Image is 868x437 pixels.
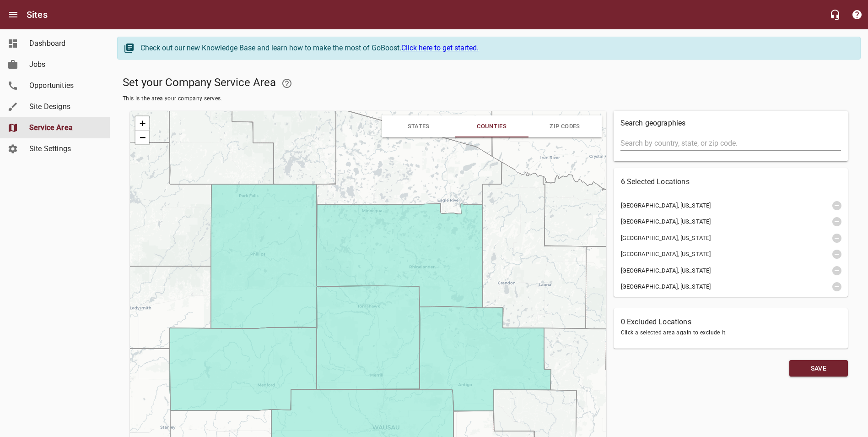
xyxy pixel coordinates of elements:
[620,118,841,129] p: Search geographies
[797,363,841,374] span: Save
[140,131,146,143] span: −
[620,136,841,151] input: Search by country, state, or zip code.
[621,328,841,338] span: Click a selected area again to exclude it.
[401,44,479,52] a: Click here to get started.
[621,201,761,210] span: [GEOGRAPHIC_DATA], [US_STATE]
[29,101,99,112] span: Site Designs
[135,116,149,131] a: Zoom in
[621,316,841,328] h6: 0 Excluded Locations
[408,123,430,130] span: States
[123,72,855,94] h5: Set your Company Service Area
[621,217,761,226] span: [GEOGRAPHIC_DATA], [US_STATE]
[846,4,868,26] button: Support Portal
[140,43,851,54] div: Check out our new Knowledge Base and learn how to make the most of GoBoost.
[621,282,761,291] span: [GEOGRAPHIC_DATA], [US_STATE]
[621,175,841,188] h6: 6 Selected Locations
[789,360,848,377] button: Save
[123,94,855,104] span: This is the area your company serves.
[276,72,298,94] a: Learn more about your Service Area
[477,123,507,130] span: Counties
[621,250,761,259] span: [GEOGRAPHIC_DATA], [US_STATE]
[824,4,846,26] button: Live Chat
[2,4,24,26] button: Open drawer
[140,117,146,129] span: +
[29,80,99,91] span: Opportunities
[29,38,99,49] span: Dashboard
[550,123,580,130] span: ZIP Codes
[621,266,761,275] span: [GEOGRAPHIC_DATA], [US_STATE]
[29,59,99,70] span: Jobs
[29,143,99,154] span: Site Settings
[135,131,149,144] a: Zoom out
[621,234,761,243] span: [GEOGRAPHIC_DATA], [US_STATE]
[29,122,99,133] span: Service Area
[27,7,48,22] h6: Sites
